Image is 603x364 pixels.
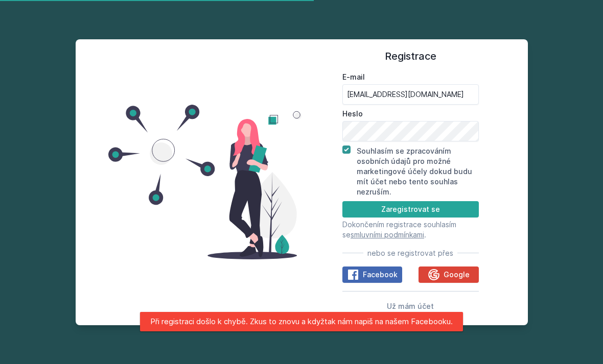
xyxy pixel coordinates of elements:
button: Zaregistrovat se [342,201,479,217]
button: Už mám účet [387,300,434,312]
a: smluvními podmínkami [351,230,424,239]
label: E-mail [342,72,479,82]
span: Google [444,270,470,280]
span: Facebook [363,270,398,280]
label: Souhlasím se zpracováním osobních údajů pro možné marketingové účely dokud budu mít účet nebo ten... [357,147,472,196]
span: nebo se registrovat přes [367,248,453,258]
button: Facebook [342,266,402,283]
div: Při registraci došlo k chybě. Zkus to znovu a kdyžtak nám napiš na našem Facebooku. [140,312,463,331]
p: Dokončením registrace souhlasím se . [342,220,479,240]
label: Heslo [342,109,479,119]
span: Už mám účet [387,302,434,310]
h1: Registrace [342,48,479,64]
button: Google [419,266,478,283]
input: Tvoje e-mailová adresa [342,84,479,105]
